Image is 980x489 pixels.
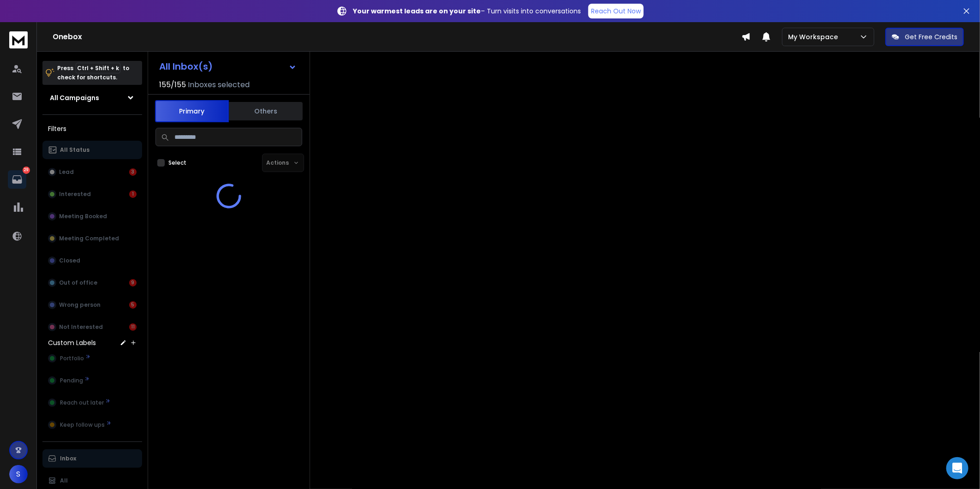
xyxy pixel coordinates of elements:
[9,31,28,48] img: logo
[9,465,28,483] button: S
[159,79,186,90] span: 155 / 155
[591,6,641,16] p: Reach Out Now
[57,64,129,82] p: Press to check for shortcuts.
[152,57,304,76] button: All Inbox(s)
[155,100,229,122] button: Primary
[229,101,303,121] button: Others
[76,63,120,73] span: Ctrl + Shift + k
[188,79,250,90] h3: Inboxes selected
[946,457,968,479] div: Open Intercom Messenger
[885,28,964,46] button: Get Free Credits
[353,6,481,16] strong: Your warmest leads are on your site
[42,122,142,135] h3: Filters
[53,31,741,42] h1: Onebox
[788,32,842,42] p: My Workspace
[48,338,96,347] h3: Custom Labels
[588,4,644,18] a: Reach Out Now
[159,62,213,71] h1: All Inbox(s)
[8,170,26,189] a: 29
[168,159,186,167] label: Select
[50,93,99,102] h1: All Campaigns
[42,89,142,107] button: All Campaigns
[353,6,581,16] p: – Turn visits into conversations
[23,167,30,174] p: 29
[905,32,957,42] p: Get Free Credits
